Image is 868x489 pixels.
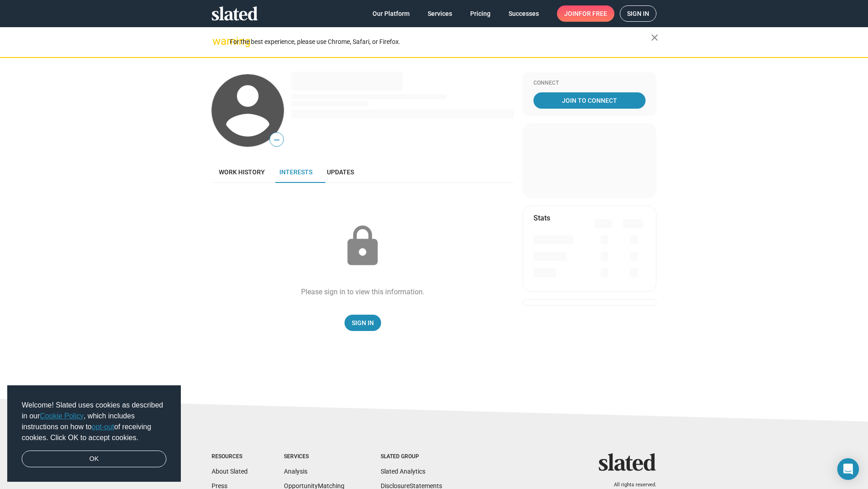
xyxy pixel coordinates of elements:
span: Successes [509,5,539,22]
a: Cookie Policy [40,412,84,420]
a: Interests [272,161,320,183]
span: Sign In [352,315,374,331]
div: For the best experience, please use Chrome, Safari, or Firefox. [230,36,651,48]
div: Resources [212,453,248,460]
a: Sign in [620,5,656,22]
span: Join To Connect [535,92,644,109]
span: Interests [279,168,312,176]
span: Sign in [627,6,649,21]
a: opt-out [92,423,114,431]
a: Successes [501,5,546,22]
a: Sign In [344,315,381,331]
a: Our Platform [365,5,417,22]
div: Connect [533,80,646,87]
a: Services [420,5,459,22]
span: — [270,134,283,146]
a: dismiss cookie message [22,451,166,468]
div: Please sign in to view this information. [301,287,425,297]
a: Slated Analytics [381,468,425,475]
span: Pricing [470,5,491,22]
span: Services [428,5,452,22]
a: Pricing [463,5,498,22]
a: Work history [212,161,272,183]
span: Our Platform [373,5,410,22]
mat-icon: close [649,32,660,43]
mat-icon: warning [212,36,223,47]
a: Join To Connect [533,92,646,109]
div: Open Intercom Messenger [837,458,859,480]
mat-icon: lock [340,224,385,269]
div: Slated Group [381,453,442,460]
span: Work history [219,168,265,176]
mat-card-title: Stats [533,213,550,223]
a: Joinfor free [557,5,614,22]
span: Join [564,5,607,22]
div: Services [284,453,344,460]
a: About Slated [212,468,248,475]
a: Updates [320,161,361,183]
span: Welcome! Slated uses cookies as described in our , which includes instructions on how to of recei... [22,400,166,443]
span: Updates [327,168,354,176]
div: cookieconsent [7,385,181,482]
a: Analysis [284,468,307,475]
span: for free [579,5,607,22]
